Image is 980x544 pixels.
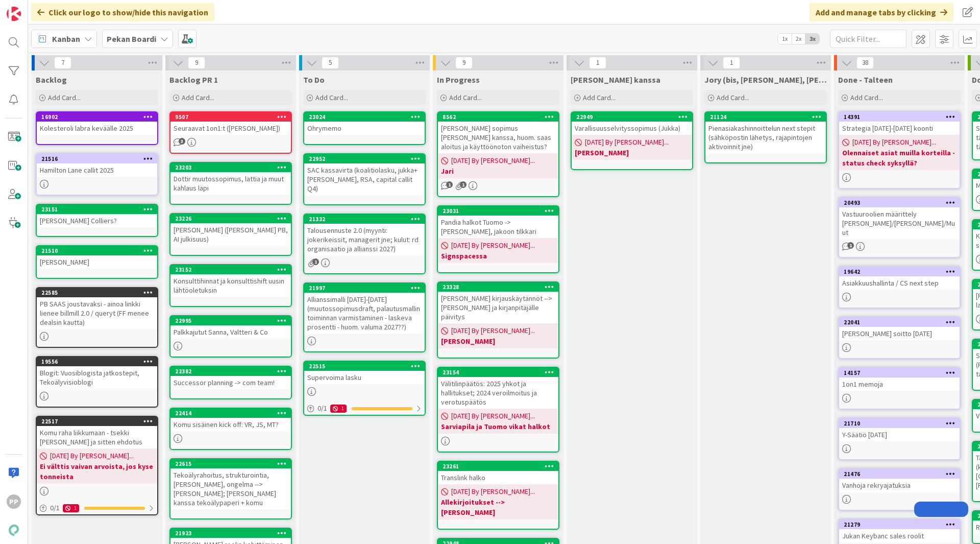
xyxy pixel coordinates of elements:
div: 21997 [309,285,425,292]
div: 21476 [839,469,960,479]
div: 8562 [438,112,558,122]
div: 14391 [844,113,960,121]
div: Varallisuusselvityssopimus (Jukka) [572,122,692,135]
span: 38 [856,57,874,69]
span: 7 [54,57,71,69]
div: [PERSON_NAME] [37,255,157,269]
b: [PERSON_NAME] [575,148,689,158]
a: 20493Vastuuroolien määrittely [PERSON_NAME]/[PERSON_NAME]/Muut [838,197,961,258]
span: [DATE] By [PERSON_NAME]... [585,137,669,148]
div: 16902Kolesteroli labra keväälle 2025 [37,112,157,135]
div: 22515 [309,363,425,370]
div: 22414 [175,410,291,417]
div: 21510 [41,247,157,254]
div: 23031 [443,207,558,215]
a: 23154Välitilinpäätös: 2025 yhkot ja hallitukset; 2024 veroilmoitus ja verotuspäätös[DATE] By [PER... [437,367,559,453]
div: 22414 [170,409,291,418]
div: Translink halko [438,471,558,484]
div: Välitilinpäätös: 2025 yhkot ja hallitukset; 2024 veroilmoitus ja verotuspäätös [438,377,558,409]
div: 23031 [438,206,558,216]
div: 9507Seuraavat 1on1:t ([PERSON_NAME]) [170,112,291,135]
span: Add Card... [449,93,482,102]
div: 23203 [175,164,291,171]
div: Add and manage tabs by clicking [810,3,953,21]
b: [PERSON_NAME] [441,336,555,346]
div: Successor planning -> com team! [170,376,291,389]
div: 23203Dottir muutossopimus, lattia ja muut kahlaus läpi [170,163,291,195]
div: Talousennuste 2.0 (myynti: jokerikeissit, managerit jne; kulut: rd organisaatio ja allianssi 2027) [304,224,425,255]
div: SAC kassavirta (koalitiolasku, jukka+[PERSON_NAME], RSA, capital callit Q4) [304,163,425,195]
span: 3x [805,34,819,44]
div: 23328 [438,282,558,292]
div: 21510 [37,246,157,255]
div: 23226[PERSON_NAME] ([PERSON_NAME] PB, AI julkisuus) [170,214,291,246]
span: 1x [778,34,792,44]
div: 23226 [175,215,291,222]
div: 22952 [304,154,425,163]
div: Seuraavat 1on1:t ([PERSON_NAME]) [170,122,291,135]
div: 22949 [572,112,692,122]
span: [DATE] By [PERSON_NAME]... [451,155,535,166]
span: [DATE] By [PERSON_NAME]... [451,240,535,251]
div: 0/11 [37,502,157,514]
div: Vastuuroolien määrittely [PERSON_NAME]/[PERSON_NAME]/Muut [839,207,960,239]
div: Ohrymemo [304,122,425,135]
b: Signspacessa [441,251,555,261]
div: 23261Translink halko [438,462,558,484]
div: 21710 [839,419,960,428]
div: 22995Palkkajutut Sanna, Valtteri & Co [170,316,291,339]
span: 1 [446,181,453,188]
a: 19556Blogit: Vuosiblogista jatkostepit, Tekoälyvisioblogi [36,356,158,408]
span: 0 / 1 [50,503,60,513]
div: Pandia halkot Tuomo -> [PERSON_NAME], jakoon tilkkari [438,216,558,238]
div: 16902 [37,112,157,122]
span: Add Card... [182,93,214,102]
a: 23226[PERSON_NAME] ([PERSON_NAME] PB, AI julkisuus) [169,213,292,256]
div: 23328[PERSON_NAME] kirjauskäytännöt --> [PERSON_NAME] ja kirjanpitäjälle päivitys [438,282,558,323]
a: 22041[PERSON_NAME] soitto [DATE] [838,317,961,359]
div: 22615Tekoälyrahoitus, strukturointia, [PERSON_NAME], ongelma --> [PERSON_NAME]; [PERSON_NAME] kan... [170,459,291,509]
span: 1 [589,57,606,69]
div: 22585 [37,288,157,297]
div: 19556 [41,358,157,365]
div: 22041[PERSON_NAME] soitto [DATE] [839,318,960,340]
b: Pekan Boardi [107,34,156,44]
a: 23152Konsulttihinnat ja konsulttishift uusin lähtöoletuksin [169,264,292,307]
span: Backlog PR 1 [169,75,218,85]
div: 23024 [304,112,425,122]
a: 21332Talousennuste 2.0 (myynti: jokerikeissit, managerit jne; kulut: rd organisaatio ja allianssi... [303,214,426,274]
a: 23261Translink halko[DATE] By [PERSON_NAME]...Allekirjoitukset --> [PERSON_NAME] [437,461,559,530]
div: 8562 [443,113,558,121]
div: 21516 [41,155,157,162]
div: 21923 [170,529,291,538]
div: Vanhoja rekryajatuksia [839,479,960,492]
span: 9 [455,57,473,69]
span: Add Card... [315,93,348,102]
div: 21476 [844,470,960,478]
div: [PERSON_NAME] sopimus [PERSON_NAME] kanssa, huom. saas aloitus ja käyttöönoton vaiheistus? [438,122,558,153]
input: Quick Filter... [830,30,906,48]
div: 19556Blogit: Vuosiblogista jatkostepit, Tekoälyvisioblogi [37,357,157,389]
div: 14391 [839,112,960,122]
a: 23328[PERSON_NAME] kirjauskäytännöt --> [PERSON_NAME] ja kirjanpitäjälle päivitys[DATE] By [PERSO... [437,281,559,359]
div: 21710Y-Säätiö [DATE] [839,419,960,441]
div: Dottir muutossopimus, lattia ja muut kahlaus läpi [170,172,291,195]
div: 22517 [41,418,157,425]
div: 22952 [309,155,425,162]
span: [DATE] By [PERSON_NAME]... [852,137,936,148]
b: Ei välttis vaivan arvoista, jos kyse tonneista [40,461,154,482]
div: Y-Säätiö [DATE] [839,428,960,441]
span: 3 [179,138,185,145]
a: 19642Asiakkuushallinta / CS next step [838,266,961,309]
div: 22949Varallisuusselvityssopimus (Jukka) [572,112,692,135]
a: 23203Dottir muutossopimus, lattia ja muut kahlaus läpi [169,162,292,205]
div: Konsulttihinnat ja konsulttishift uusin lähtöoletuksin [170,274,291,297]
div: 21516 [37,154,157,163]
div: 19642 [839,267,960,276]
a: 21476Vanhoja rekryajatuksia [838,468,961,511]
span: Kanban [52,33,80,45]
span: To Do [303,75,325,85]
span: [DATE] By [PERSON_NAME]... [50,451,134,461]
a: 141571on1 memoja [838,367,961,410]
div: 23151 [37,205,157,214]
